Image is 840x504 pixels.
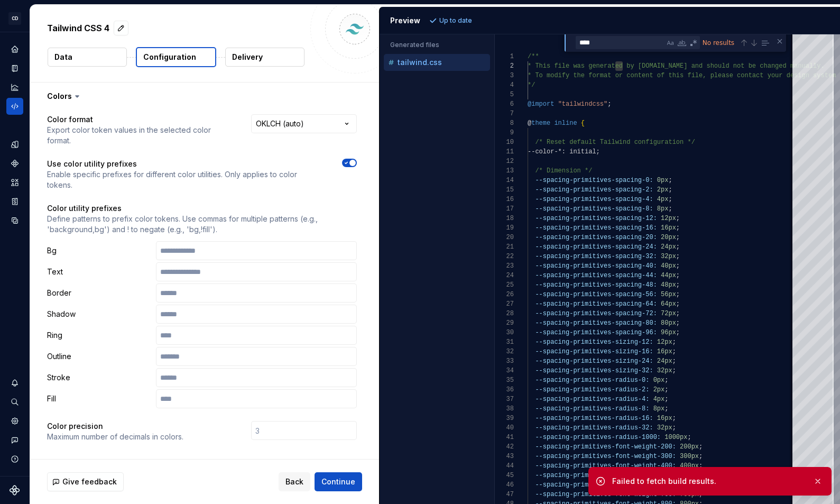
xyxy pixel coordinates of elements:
[676,281,680,289] span: ;
[661,243,676,251] span: 24px
[576,36,664,49] textarea: Find
[535,196,653,203] span: --spacing-primitives-spacing-4:
[495,280,514,290] div: 25
[225,48,304,67] button: Delivery
[676,262,680,270] span: ;
[653,377,664,384] span: 0px
[6,155,23,172] a: Components
[47,214,357,235] p: Define patterns to prefix color tokens. Use commas for multiple patterns (e.g., 'background,bg') ...
[47,114,232,125] p: Color format
[495,242,514,252] div: 21
[661,300,676,308] span: 64px
[495,366,514,375] div: 34
[495,128,514,138] div: 9
[672,424,676,432] span: ;
[535,205,653,213] span: --spacing-primitives-spacing-8:
[495,90,514,99] div: 5
[528,62,718,70] span: * This file was generated by [DOMAIN_NAME] and sho
[653,405,664,413] span: 8px
[6,193,23,210] a: Storybook stories
[776,37,784,45] div: Close (Escape)
[495,404,514,414] div: 38
[661,215,676,222] span: 12px
[251,421,357,440] input: 3
[657,205,669,213] span: 8px
[535,139,695,146] span: /* Reset default Tailwind configuration */
[535,367,653,374] span: --spacing-primitives-sizing-32:
[535,177,653,184] span: --spacing-primitives-spacing-0:
[6,60,23,77] div: Documentation
[676,272,680,279] span: ;
[495,118,514,128] div: 8
[495,157,514,166] div: 12
[680,453,699,460] span: 300px
[665,38,676,48] div: Match Case (⌥⌘C)
[535,338,653,346] span: --spacing-primitives-sizing-12:
[661,281,676,289] span: 48px
[528,72,714,79] span: * To modify the format or content of this file, p
[279,472,310,491] button: Back
[47,472,124,491] button: Give feedback
[535,300,657,308] span: --spacing-primitives-spacing-64:
[495,452,514,461] div: 43
[47,351,152,362] p: Outline
[657,338,672,346] span: 12px
[531,120,550,127] span: theme
[495,290,514,299] div: 26
[47,159,323,169] p: Use color utility prefixes
[6,174,23,191] div: Assets
[47,421,183,432] p: Color precision
[535,386,649,393] span: --spacing-primitives-radius-2:
[677,38,687,48] div: Match Whole Word (⌥⌘W)
[535,319,657,327] span: --spacing-primitives-spacing-80:
[535,186,653,194] span: --spacing-primitives-spacing-2:
[47,393,152,404] p: Fill
[535,377,649,384] span: --spacing-primitives-radius-0:
[398,58,442,67] p: tailwind.css
[661,253,676,260] span: 32px
[47,203,357,214] p: Color utility prefixes
[495,261,514,271] div: 23
[668,177,672,184] span: ;
[495,433,514,442] div: 41
[47,309,152,319] p: Shadow
[657,348,672,355] span: 16px
[661,262,676,270] span: 40px
[657,177,669,184] span: 0px
[701,36,738,49] div: No results
[528,120,531,127] span: @
[47,288,152,298] p: Border
[528,100,554,108] span: @import
[315,472,362,491] button: Continue
[535,234,657,241] span: --spacing-primitives-spacing-20:
[6,79,23,96] a: Analytics
[495,375,514,385] div: 35
[535,443,676,451] span: --spacing-primitives-font-weight-200:
[6,374,23,391] div: Notifications
[676,291,680,298] span: ;
[535,329,657,336] span: --spacing-primitives-spacing-96:
[6,41,23,58] a: Home
[47,330,152,341] p: Ring
[535,243,657,251] span: --spacing-primitives-spacing-24:
[495,204,514,214] div: 17
[664,405,668,413] span: ;
[390,41,484,49] p: Generated files
[528,148,600,155] span: --color-*: initial;
[535,272,657,279] span: --spacing-primitives-spacing-44:
[699,453,703,460] span: ;
[439,16,472,25] p: Up to date
[535,310,657,317] span: --spacing-primitives-spacing-72:
[384,57,490,68] button: tailwind.css
[10,485,20,496] svg: Supernova Logo
[668,196,672,203] span: ;
[495,442,514,452] div: 42
[495,461,514,471] div: 44
[47,245,152,256] p: Bg
[535,434,661,441] span: --spacing-primitives-radius-1000:
[607,100,611,108] span: ;
[535,224,657,232] span: --spacing-primitives-spacing-16:
[676,243,680,251] span: ;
